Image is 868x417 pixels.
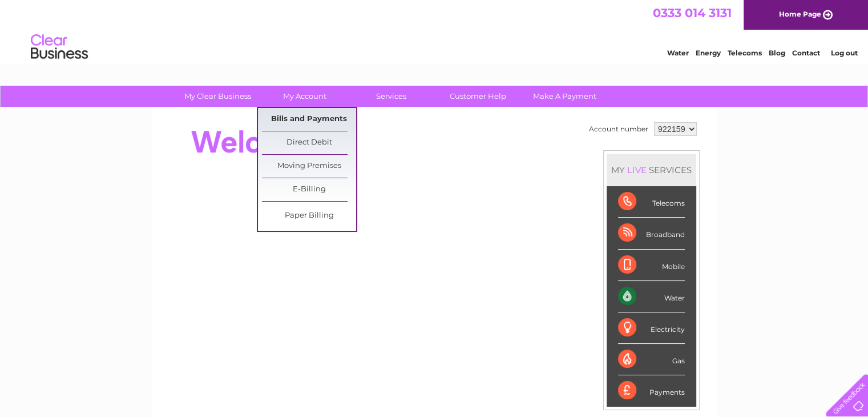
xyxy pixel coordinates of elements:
a: Services [344,86,438,107]
div: Broadband [618,218,685,249]
a: Blog [769,49,785,57]
a: My Account [257,86,352,107]
a: Make A Payment [518,86,612,107]
a: 0333 014 3131 [653,6,732,20]
a: Direct Debit [262,131,356,154]
div: Mobile [618,250,685,281]
a: Telecoms [728,49,762,57]
div: Clear Business is a trading name of Verastar Limited (registered in [GEOGRAPHIC_DATA] No. 3667643... [165,6,704,55]
div: Payments [618,375,685,406]
a: Paper Billing [262,205,356,227]
a: Moving Premises [262,155,356,178]
a: Log out [830,49,857,57]
a: Energy [696,49,721,57]
div: Gas [618,344,685,375]
td: Account number [586,119,651,139]
div: Electricity [618,312,685,344]
div: Water [618,281,685,312]
a: E-Billing [262,178,356,201]
div: LIVE [625,165,649,175]
a: Water [667,49,689,57]
a: Contact [792,49,820,57]
a: Customer Help [431,86,525,107]
div: MY SERVICES [607,154,696,186]
img: logo.png [30,30,88,65]
a: Bills and Payments [262,108,356,131]
a: My Clear Business [171,86,265,107]
div: Telecoms [618,186,685,218]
